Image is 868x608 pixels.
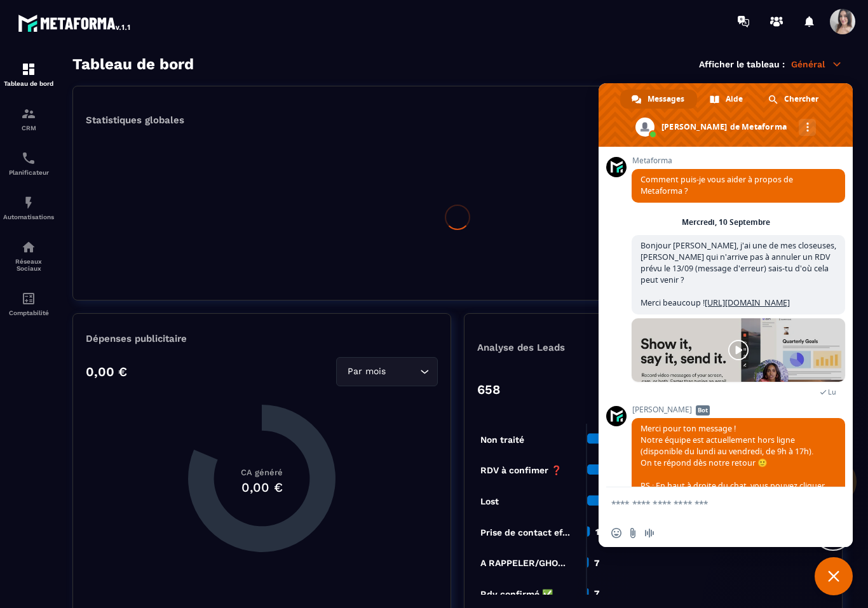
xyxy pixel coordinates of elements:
div: Fermer le chat [815,557,853,595]
img: accountant [21,291,36,306]
span: Lu [828,388,836,396]
p: Dépenses publicitaire [86,333,438,344]
p: Tableau de bord [3,80,54,87]
img: scheduler [21,151,36,166]
div: Autres canaux [799,119,816,136]
p: Planificateur [3,169,54,176]
span: Aide [726,90,743,109]
tspan: Non traité [480,435,524,445]
div: Chercher [757,90,831,109]
div: Mercredi, 10 Septembre [682,219,770,226]
img: logo [18,11,132,34]
tspan: Prise de contact ef... [480,527,570,537]
tspan: Rdv confirmé ✅ [480,589,553,600]
tspan: RDV à confimer ❓ [480,465,562,476]
a: [URL][DOMAIN_NAME] [705,297,790,308]
a: formationformationTableau de bord [3,52,54,97]
span: Merci pour ton message ! Notre équipe est actuellement hors ligne (disponible du lundi au vendred... [641,423,828,514]
span: Par mois [344,365,388,379]
div: Search for option [336,357,438,386]
img: social-network [21,240,36,255]
p: Réseaux Sociaux [3,258,54,272]
span: Comment puis-je vous aider à propos de Metaforma ? [641,174,793,196]
tspan: A RAPPELER/GHO... [480,558,566,568]
a: social-networksocial-networkRéseaux Sociaux [3,230,54,281]
textarea: Entrez votre message... [611,498,812,510]
img: automations [21,195,36,210]
span: Insérer un emoji [611,528,621,538]
a: schedulerschedulerPlanificateur [3,141,54,186]
p: 0,00 € [86,364,127,379]
span: Chercher [784,90,818,109]
a: accountantaccountantComptabilité [3,281,54,326]
span: [PERSON_NAME] [632,405,845,414]
span: Message audio [644,528,654,538]
span: Bot [696,405,710,415]
p: Afficher le tableau : [699,59,785,69]
img: formation [21,106,36,121]
span: Metaforma [632,156,845,165]
p: Automatisations [3,213,54,220]
span: Bonjour [PERSON_NAME], j'ai une de mes closeuses, [PERSON_NAME] qui n'arrive pas à annuler un RDV... [641,240,836,308]
span: Messages [648,90,684,109]
div: Aide [698,90,756,109]
h3: Tableau de bord [72,55,194,73]
p: 658 [477,382,500,397]
p: Statistiques globales [86,114,184,126]
div: Messages [620,90,697,109]
a: automationsautomationsAutomatisations [3,186,54,230]
a: formationformationCRM [3,97,54,141]
p: CRM [3,125,54,132]
tspan: Lost [480,496,499,506]
p: Analyse des Leads [477,342,653,353]
p: Général [791,58,843,70]
img: formation [21,62,36,77]
input: Search for option [388,365,417,379]
p: Comptabilité [3,309,54,316]
span: Envoyer un fichier [628,528,638,538]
